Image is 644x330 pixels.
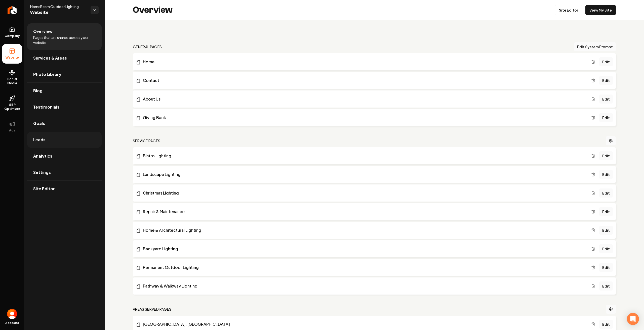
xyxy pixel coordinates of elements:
[599,188,613,198] a: Edit
[136,283,591,289] a: Pathway & Walkway Lighting
[599,95,613,104] a: Edit
[2,91,22,115] a: GBP Optimizer
[599,57,613,66] a: Edit
[599,113,613,122] a: Edit
[30,9,87,16] span: Website
[599,281,613,291] a: Edit
[555,5,582,15] a: Site Editor
[7,309,17,319] img: 's logo
[136,115,591,121] a: Giving Back
[7,128,17,132] span: Ads
[33,186,55,192] span: Site Editor
[8,6,17,14] img: Rebolt Logo
[133,307,171,312] h2: Areas Served Pages
[33,28,53,34] span: Overview
[2,22,22,42] a: Company
[136,190,591,196] a: Christmas Lighting
[136,246,591,252] a: Backyard Lighting
[133,138,160,143] h2: Service Pages
[2,117,22,136] button: Ads
[27,99,102,115] a: Testimonials
[33,104,59,110] span: Testimonials
[7,309,17,319] button: Open user button
[136,264,591,270] a: Permanent Outdoor Lighting
[599,170,613,179] a: Edit
[27,66,102,82] a: Photo Library
[136,171,591,177] a: Landscape Lighting
[33,71,61,77] span: Photo Library
[136,59,591,65] a: Home
[136,77,591,83] a: Contact
[30,4,87,9] span: HomeBeam Outdoor Lighting
[33,137,46,143] span: Leads
[136,153,591,159] a: Bistro Lighting
[33,169,51,175] span: Settings
[27,181,102,197] a: Site Editor
[27,132,102,148] a: Leads
[136,96,591,102] a: About Us
[599,244,613,253] a: Edit
[3,34,22,38] span: Company
[4,56,21,60] span: Website
[2,66,22,89] a: Social Media
[136,227,591,233] a: Home & Architectural Lighting
[599,207,613,216] a: Edit
[133,5,173,15] h2: Overview
[599,263,613,272] a: Edit
[599,226,613,235] a: Edit
[599,151,613,160] a: Edit
[27,115,102,131] a: Goals
[2,77,22,85] span: Social Media
[33,153,52,159] span: Analytics
[585,5,616,15] a: View My Site
[136,321,591,327] a: [GEOGRAPHIC_DATA], [GEOGRAPHIC_DATA]
[27,164,102,180] a: Settings
[2,103,22,111] span: GBP Optimizer
[27,148,102,164] a: Analytics
[33,55,67,61] span: Services & Areas
[27,50,102,66] a: Services & Areas
[27,83,102,99] a: Blog
[599,76,613,85] a: Edit
[5,321,19,325] span: Account
[599,320,613,329] a: Edit
[136,209,591,215] a: Repair & Maintenance
[33,35,96,45] span: Pages that are shared across your website.
[33,88,43,94] span: Blog
[33,120,45,126] span: Goals
[627,313,639,325] div: Open Intercom Messenger
[133,44,162,49] h2: general pages
[574,42,616,51] button: Edit System Prompt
